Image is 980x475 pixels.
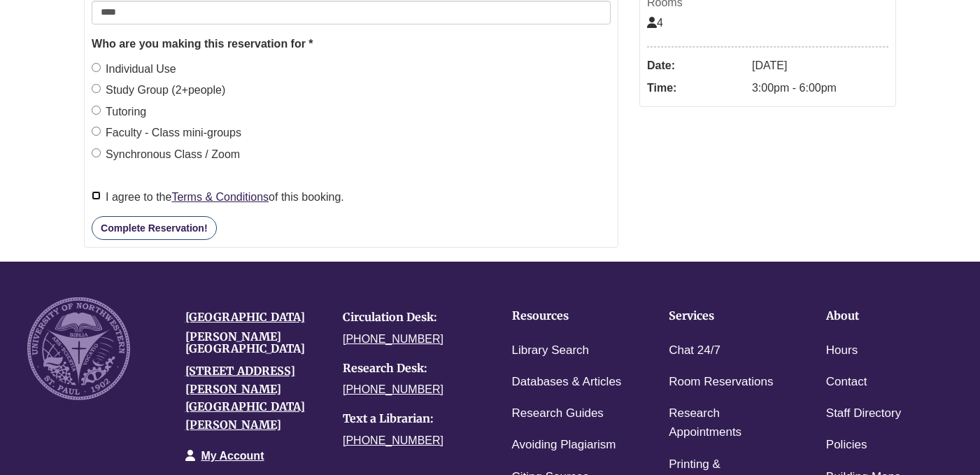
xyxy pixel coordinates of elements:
a: Avoiding Plagiarism [512,435,616,455]
a: Room Reservations [669,372,773,392]
input: Study Group (2+people) [92,84,101,93]
a: [GEOGRAPHIC_DATA] [185,310,305,324]
dt: Date: [647,55,745,77]
input: Tutoring [92,106,101,115]
dd: 3:00pm - 6:00pm [752,77,888,99]
dd: [DATE] [752,55,888,77]
h4: Circulation Desk: [343,311,480,324]
h4: Text a Librarian: [343,413,480,425]
label: Study Group (2+people) [92,81,225,99]
button: Complete Reservation! [92,216,216,240]
a: [PHONE_NUMBER] [343,383,443,395]
h4: [PERSON_NAME][GEOGRAPHIC_DATA] [185,331,322,355]
a: [PHONE_NUMBER] [343,434,443,446]
label: Tutoring [92,103,146,121]
a: Databases & Articles [512,372,622,392]
a: Library Search [512,341,590,361]
a: My Account [201,450,264,462]
input: Synchronous Class / Zoom [92,148,101,157]
span: The capacity of this space [647,17,663,29]
label: Synchronous Class / Zoom [92,146,240,164]
h4: Resources [512,310,626,322]
input: Individual Use [92,63,101,72]
a: Research Guides [512,404,604,424]
a: [STREET_ADDRESS][PERSON_NAME][GEOGRAPHIC_DATA][PERSON_NAME] [185,364,305,432]
a: [PHONE_NUMBER] [343,333,443,345]
a: Hours [826,341,858,361]
dt: Time: [647,77,745,99]
input: Faculty - Class mini-groups [92,127,101,136]
legend: Who are you making this reservation for * [92,35,611,53]
h4: Research Desk: [343,362,480,375]
a: Chat 24/7 [669,341,720,361]
h4: Services [669,310,783,322]
label: I agree to the of this booking. [92,188,344,206]
a: Staff Directory [826,404,901,424]
img: UNW seal [27,297,130,400]
a: Research Appointments [669,404,783,443]
a: Contact [826,372,867,392]
a: Terms & Conditions [171,191,269,203]
label: Faculty - Class mini-groups [92,124,241,142]
h4: About [826,310,940,322]
input: I agree to theTerms & Conditionsof this booking. [92,191,101,200]
a: Policies [826,435,867,455]
label: Individual Use [92,60,176,78]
